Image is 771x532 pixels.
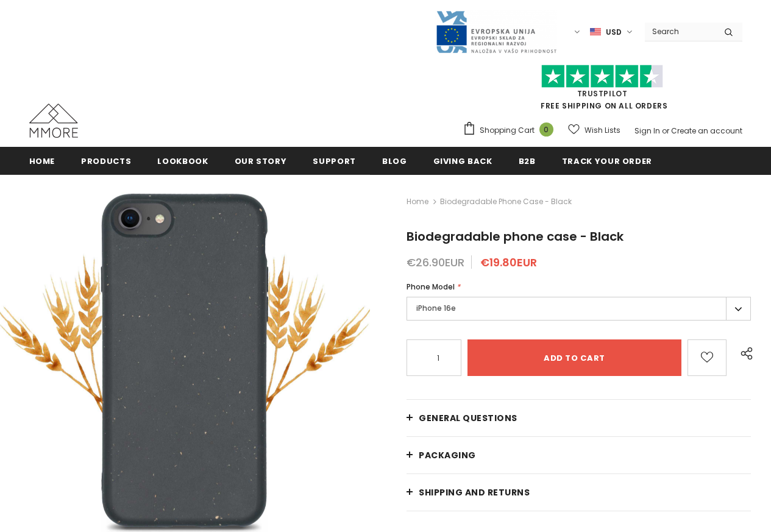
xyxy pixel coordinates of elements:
[606,26,622,38] span: USD
[590,27,601,37] img: USD
[662,126,669,136] span: or
[634,126,660,136] a: Sign In
[313,147,356,174] a: support
[562,155,652,167] span: Track your order
[313,155,356,167] span: support
[467,339,681,376] input: Add to cart
[407,474,751,511] a: Shipping and returns
[519,147,536,174] a: B2B
[480,255,537,270] span: €19.80EUR
[81,147,131,174] a: Products
[382,155,407,167] span: Blog
[562,147,652,174] a: Track your order
[407,282,455,292] span: Phone Model
[407,400,751,436] a: General Questions
[419,449,476,461] span: PACKAGING
[433,147,492,174] a: Giving back
[433,155,492,167] span: Giving back
[235,147,287,174] a: Our Story
[407,255,464,270] span: €26.90EUR
[29,147,55,174] a: Home
[440,194,572,209] span: Biodegradable phone case - Black
[407,228,624,245] span: Biodegradable phone case - Black
[463,70,742,111] span: FREE SHIPPING ON ALL ORDERS
[407,437,751,473] a: PACKAGING
[235,155,287,167] span: Our Story
[419,412,517,424] span: General Questions
[157,147,208,174] a: Lookbook
[584,124,620,137] span: Wish Lists
[577,88,628,99] a: Trustpilot
[435,10,557,54] img: Javni Razpis
[568,119,620,141] a: Wish Lists
[81,155,131,167] span: Products
[539,122,553,137] span: 0
[29,155,55,167] span: Home
[519,155,536,167] span: B2B
[407,297,751,321] label: iPhone 16e
[435,26,557,37] a: Javni Razpis
[480,124,535,137] span: Shopping Cart
[29,104,78,138] img: MMORE Cases
[382,147,407,174] a: Blog
[157,155,208,167] span: Lookbook
[645,23,715,40] input: Search Site
[407,194,428,209] a: Home
[463,121,560,140] a: Shopping Cart 0
[419,486,530,498] span: Shipping and returns
[541,65,663,88] img: Trust Pilot Stars
[671,126,742,136] a: Create an account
